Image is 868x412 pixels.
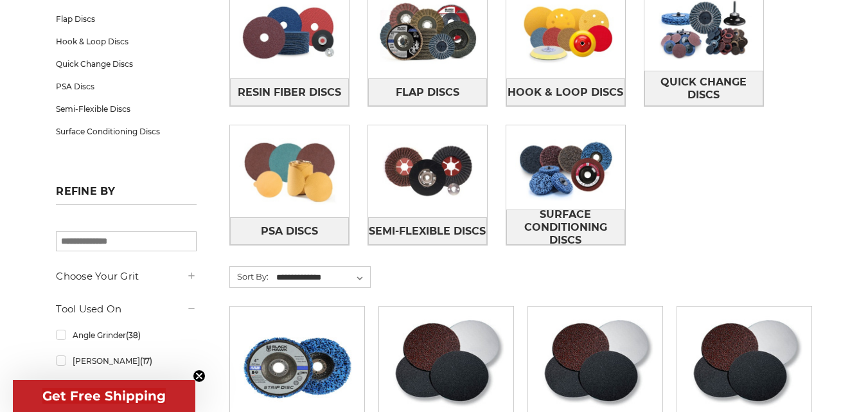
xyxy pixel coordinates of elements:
[230,129,349,213] img: PSA Discs
[56,350,196,372] a: [PERSON_NAME]
[42,388,166,404] span: Get Free Shipping
[368,78,487,106] a: Flap Discs
[56,30,196,53] a: Hook & Loop Discs
[369,220,486,242] span: Semi-Flexible Discs
[230,267,269,286] label: Sort By:
[368,217,487,245] a: Semi-Flexible Discs
[261,220,318,242] span: PSA Discs
[56,301,196,317] h5: Tool Used On
[56,98,196,120] a: Semi-Flexible Discs
[56,53,196,75] a: Quick Change Discs
[506,210,625,245] a: Surface Conditioning Discs
[274,268,370,287] select: Sort By:
[13,380,195,412] div: Get Free ShippingClose teaser
[644,71,763,106] a: Quick Change Discs
[368,129,487,213] img: Semi-Flexible Discs
[230,78,349,106] a: Resin Fiber Discs
[56,375,196,398] a: Die Grinder
[56,269,196,284] h5: Choose Your Grit
[506,125,625,210] img: Surface Conditioning Discs
[645,71,763,106] span: Quick Change Discs
[230,217,349,245] a: PSA Discs
[56,8,196,30] a: Flap Discs
[56,324,196,346] a: Angle Grinder
[396,82,459,103] span: Flap Discs
[126,330,141,340] span: (38)
[508,82,623,103] span: Hook & Loop Discs
[238,82,341,103] span: Resin Fiber Discs
[56,75,196,98] a: PSA Discs
[193,370,206,382] button: Close teaser
[56,185,196,205] h5: Refine by
[507,204,624,251] span: Surface Conditioning Discs
[506,78,625,106] a: Hook & Loop Discs
[56,120,196,143] a: Surface Conditioning Discs
[140,356,152,366] span: (17)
